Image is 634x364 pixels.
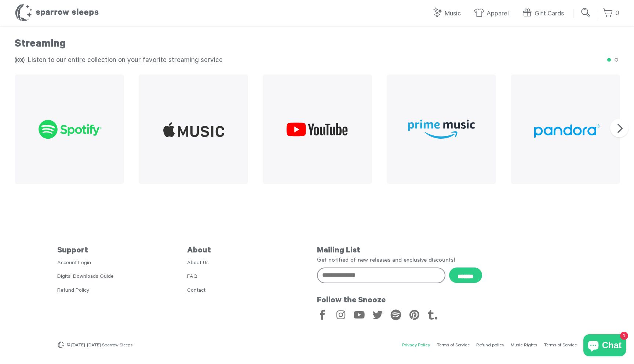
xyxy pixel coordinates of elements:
[317,256,577,264] p: Get notified of new releases and exclusive discounts!
[57,261,91,266] a: Account Login
[354,309,365,320] a: YouTube
[544,343,577,348] a: Terms of Service
[317,246,577,256] h5: Mailing List
[187,274,197,280] a: FAQ
[612,55,619,63] button: 2 of 2
[581,334,628,358] inbox-online-store-chat: Shopify online store chat
[522,6,568,22] a: Gift Cards
[437,343,470,348] a: Terms of Service
[387,74,496,184] img: streaming-primemusic.svg
[15,4,99,22] h1: Sparrow Sleeps
[432,6,464,22] a: Music
[15,55,619,66] h4: Listen to our entire collection on your favorite streaming service
[602,6,619,21] a: 0
[511,74,620,184] img: streaming-pandora.svg
[427,309,438,320] a: Tumblr
[409,309,420,320] a: Pinterest
[474,6,513,22] a: Apparel
[57,274,114,280] a: Digital Downloads Guide
[610,119,628,137] button: Next
[605,55,612,63] button: 1 of 2
[579,5,593,20] input: Submit
[187,246,317,256] h5: About
[15,38,619,52] h2: Streaming
[187,288,205,294] a: Contact
[317,309,328,320] a: Facebook
[15,74,124,184] img: streaming-spotify.svg
[335,309,346,320] a: Instagram
[57,288,89,294] a: Refund Policy
[476,343,504,348] a: Refund policy
[57,246,187,256] h5: Support
[511,343,537,348] a: Music Rights
[390,309,401,320] a: Spotify
[372,309,383,320] a: Twitter
[263,74,372,184] img: streaming-youtube.svg
[402,343,430,348] a: Privacy Policy
[66,343,132,348] span: © [DATE]-[DATE] Sparrow Sleeps
[317,296,577,306] h5: Follow the Snooze
[187,261,209,266] a: About Us
[139,74,248,184] img: streaming-applemusic.svg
